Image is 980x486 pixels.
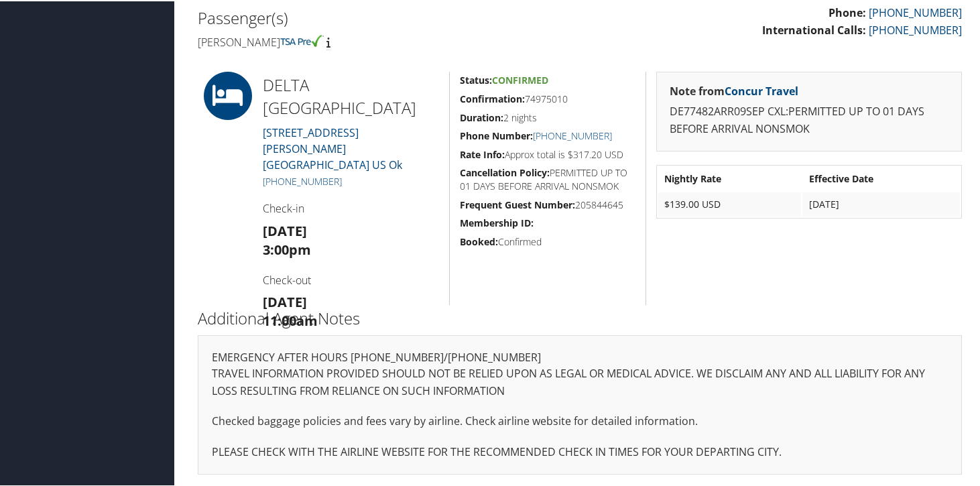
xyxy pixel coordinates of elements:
strong: Frequent Guest Number: [460,197,575,210]
strong: International Calls: [762,21,866,36]
th: Effective Date [802,166,960,190]
p: Checked baggage policies and fees vary by airline. Check airline website for detailed information. [212,412,948,429]
strong: [DATE] [263,292,307,310]
p: TRAVEL INFORMATION PROVIDED SHOULD NOT BE RELIED UPON AS LEGAL OR MEDICAL ADVICE. WE DISCLAIM ANY... [212,364,948,398]
p: DE77482ARR09SEP CXL:PERMITTED UP TO 01 DAYS BEFORE ARRIVAL NONSMOK [670,102,948,136]
a: [PHONE_NUMBER] [263,174,342,186]
strong: Note from [670,82,799,97]
p: PLEASE CHECK WITH THE AIRLINE WEBSITE FOR THE RECOMMENDED CHECK IN TIMES FOR YOUR DEPARTING CITY. [212,442,948,460]
strong: Cancellation Policy: [460,165,550,178]
td: [DATE] [802,191,960,215]
strong: Confirmation: [460,91,525,104]
a: [PHONE_NUMBER] [533,128,612,141]
strong: Duration: [460,110,503,123]
strong: 3:00pm [263,239,311,257]
strong: Booked: [460,234,498,247]
h5: 2 nights [460,110,635,123]
h5: Confirmed [460,234,635,247]
strong: Membership ID: [460,215,534,228]
div: EMERGENCY AFTER HOURS [PHONE_NUMBER]/[PHONE_NUMBER] [198,334,962,473]
a: [PHONE_NUMBER] [869,21,962,36]
strong: [DATE] [263,221,307,239]
span: Confirmed [492,72,548,85]
strong: Phone Number: [460,128,533,141]
h2: DELTA [GEOGRAPHIC_DATA] [263,72,439,117]
a: Concur Travel [725,82,799,97]
a: [PHONE_NUMBER] [869,4,962,19]
h4: [PERSON_NAME] [198,34,570,48]
h5: 74975010 [460,91,635,105]
td: $139.00 USD [658,191,801,215]
h4: Check-in [263,200,439,215]
h5: 205844645 [460,197,635,210]
th: Nightly Rate [658,166,801,190]
h5: PERMITTED UP TO 01 DAYS BEFORE ARRIVAL NONSMOK [460,165,635,191]
h2: Passenger(s) [198,5,570,28]
strong: Status: [460,72,492,85]
strong: Rate Info: [460,147,505,160]
strong: Phone: [829,4,866,19]
img: tsa-precheck.png [280,34,324,46]
h4: Check-out [263,271,439,286]
h5: Approx total is $317.20 USD [460,147,635,160]
h2: Additional Agent Notes [198,306,962,328]
a: [STREET_ADDRESS][PERSON_NAME][GEOGRAPHIC_DATA] US Ok [263,124,402,171]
